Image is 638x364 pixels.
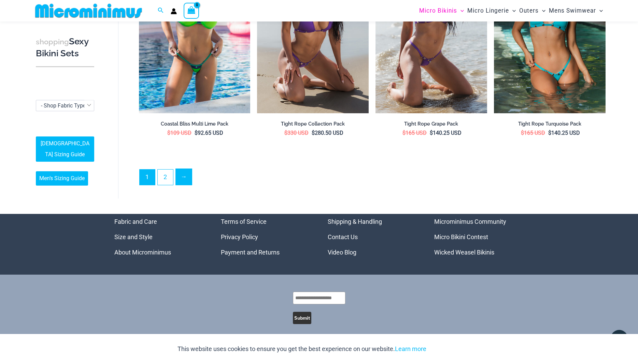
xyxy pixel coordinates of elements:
a: About Microminimus [114,249,171,256]
bdi: 280.50 USD [312,130,343,136]
a: Account icon link [171,8,177,14]
span: $ [521,130,524,136]
nav: Menu [221,214,311,260]
span: shopping [36,38,69,46]
a: Terms of Service [221,218,267,225]
bdi: 165 USD [402,130,427,136]
a: Tight Rope Grape Pack [375,121,487,130]
p: This website uses cookies to ensure you get the best experience on our website. [178,344,426,354]
span: $ [548,130,551,136]
a: Micro BikinisMenu ToggleMenu Toggle [417,2,466,19]
a: Privacy Policy [221,233,258,241]
span: Micro Bikinis [419,2,457,19]
span: - Shop Fabric Type [36,100,94,112]
a: Men’s Sizing Guide [36,171,88,186]
span: Menu Toggle [509,2,516,19]
nav: Menu [328,214,417,260]
a: Fabric and Care [114,218,157,225]
a: Tight Rope Collection Pack [257,121,369,130]
span: Menu Toggle [539,2,545,19]
bdi: 140.25 USD [430,130,462,136]
bdi: 330 USD [284,130,309,136]
a: Search icon link [158,6,164,15]
a: Payment and Returns [221,249,280,256]
a: Coastal Bliss Multi Lime Pack [139,121,251,130]
nav: Product Pagination [139,169,606,189]
a: Micro LingerieMenu ToggleMenu Toggle [466,2,518,19]
a: Page 2 [158,170,173,185]
a: Micro Bikini Contest [434,233,488,241]
a: Learn more [395,345,426,352]
h2: Coastal Bliss Multi Lime Pack [139,121,251,127]
a: Video Blog [328,249,356,256]
bdi: 140.25 USD [548,130,580,136]
bdi: 165 USD [521,130,545,136]
aside: Footer Widget 1 [114,214,204,260]
span: Mens Swimwear [549,2,596,19]
a: Tight Rope Turquoise Pack [494,121,606,130]
a: Mens SwimwearMenu ToggleMenu Toggle [547,2,605,19]
h2: Tight Rope Turquoise Pack [494,121,606,127]
span: $ [195,130,198,136]
a: Wicked Weasel Bikinis [434,249,494,256]
span: Page 1 [140,170,155,185]
span: $ [402,130,406,136]
h2: Tight Rope Collection Pack [257,121,369,127]
aside: Footer Widget 2 [221,214,311,260]
aside: Footer Widget 3 [328,214,417,260]
span: $ [167,130,170,136]
img: MM SHOP LOGO FLAT [32,3,145,18]
aside: Footer Widget 4 [434,214,524,260]
a: Size and Style [114,233,153,241]
nav: Site Navigation [416,1,606,20]
span: $ [312,130,315,136]
span: Micro Lingerie [467,2,509,19]
a: OutersMenu ToggleMenu Toggle [518,2,547,19]
a: Shipping & Handling [328,218,382,225]
a: → [176,169,192,185]
span: $ [430,130,433,136]
a: Contact Us [328,233,358,241]
span: Outers [519,2,539,19]
button: Accept [431,341,460,357]
button: Submit [293,312,311,324]
nav: Menu [434,214,524,260]
bdi: 92.65 USD [195,130,223,136]
a: [DEMOGRAPHIC_DATA] Sizing Guide [36,136,94,162]
span: - Shop Fabric Type [41,103,86,109]
nav: Menu [114,214,204,260]
h3: Sexy Bikini Sets [36,36,94,59]
a: Microminimus Community [434,218,506,225]
bdi: 109 USD [167,130,192,136]
a: View Shopping Cart, empty [184,3,199,18]
span: Menu Toggle [596,2,603,19]
h2: Tight Rope Grape Pack [375,121,487,127]
span: - Shop Fabric Type [36,101,94,111]
span: Menu Toggle [457,2,464,19]
span: $ [284,130,287,136]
